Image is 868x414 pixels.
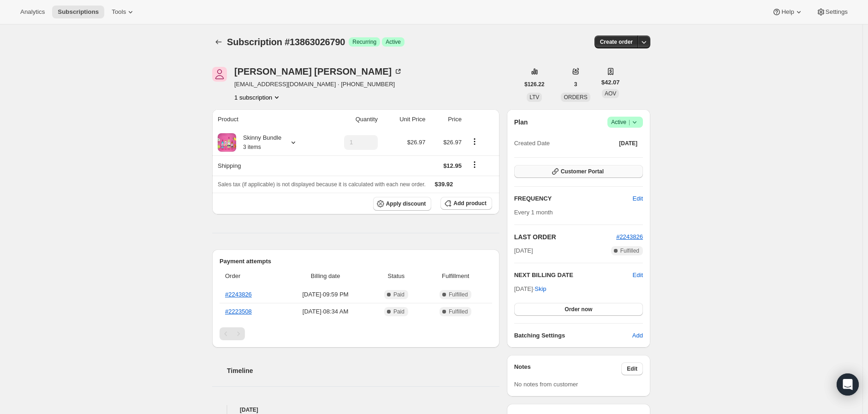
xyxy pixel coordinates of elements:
button: Skip [529,282,552,296]
div: Open Intercom Messenger [837,373,859,396]
span: Active [386,38,401,46]
span: $26.97 [407,139,426,146]
button: 3 [569,78,583,91]
span: Active [611,118,639,127]
span: $39.92 [435,181,453,188]
h2: Payment attempts [220,257,492,266]
h6: Batching Settings [514,331,632,340]
span: | [629,118,630,126]
h2: FREQUENCY [514,194,633,203]
span: [DATE] · 09:59 PM [283,290,368,299]
button: Customer Portal [514,165,643,178]
button: Subscriptions [52,6,104,18]
span: Billing date [283,272,368,281]
span: Edit [633,194,643,203]
h2: Timeline [227,366,499,375]
span: Add product [453,200,486,207]
th: Order [220,266,280,286]
a: #2223508 [225,308,252,315]
span: Customer Portal [561,168,604,175]
a: #2243826 [616,233,643,240]
span: AOV [605,90,616,97]
a: #2243826 [225,291,252,298]
span: LTV [529,94,539,101]
span: ORDERS [564,94,587,101]
button: Edit [627,191,648,206]
button: Apply discount [373,197,432,211]
div: [PERSON_NAME] [PERSON_NAME] [234,67,403,76]
th: Unit Price [380,109,428,130]
span: Subscriptions [58,8,99,16]
span: Skip [535,284,546,294]
button: [DATE] [613,137,643,150]
span: Edit [627,365,637,373]
span: Fulfillment [425,272,487,281]
th: Price [428,109,464,130]
span: [DATE] [514,246,533,255]
button: Tools [106,6,141,18]
button: Add [627,328,648,343]
button: Product actions [467,136,482,147]
span: 3 [574,81,577,88]
button: Add product [440,197,492,210]
button: $126.22 [519,78,550,91]
span: Fulfilled [449,291,468,298]
button: Edit [633,271,643,280]
span: [DATE] · [514,285,547,292]
span: Tools [112,8,126,16]
button: Create order [595,35,638,48]
span: Analytics [20,8,45,16]
span: Sales tax (if applicable) is not displayed because it is calculated with each new order. [218,181,426,188]
span: Help [781,8,794,16]
span: Paid [393,308,404,315]
span: Fulfilled [620,247,639,254]
span: $26.97 [443,139,462,146]
button: Help [767,6,809,18]
span: Recurring [352,38,376,46]
span: Every 1 month [514,209,553,216]
button: Product actions [234,93,281,102]
span: Status [373,272,419,281]
h2: LAST ORDER [514,232,616,242]
span: $12.95 [443,162,462,169]
span: Created Date [514,139,550,148]
h2: NEXT BILLING DATE [514,271,633,280]
img: product img [218,133,236,152]
button: Subscriptions [212,35,225,48]
span: Apply discount [386,200,426,207]
h3: Notes [514,362,622,375]
button: Order now [514,303,643,316]
span: cindy carter [212,67,227,82]
span: Add [632,331,643,340]
span: Paid [393,291,404,298]
button: Settings [811,6,853,18]
button: #2243826 [616,232,643,242]
button: Analytics [15,6,50,18]
span: Fulfilled [449,308,468,315]
span: Create order [600,38,633,46]
small: 3 items [243,144,261,150]
div: Skinny Bundle [236,133,281,152]
span: Subscription #13863026790 [227,37,345,47]
button: Shipping actions [467,160,482,170]
span: Order now [565,306,592,313]
span: $42.07 [601,78,620,87]
span: No notes from customer [514,381,578,388]
th: Quantity [321,109,380,130]
span: [DATE] [619,140,637,147]
th: Product [212,109,321,130]
span: [EMAIL_ADDRESS][DOMAIN_NAME] · [PHONE_NUMBER] [234,80,403,89]
span: $126.22 [524,81,544,88]
span: [DATE] · 08:34 AM [283,307,368,316]
nav: Pagination [220,327,492,340]
h2: Plan [514,118,528,127]
span: Settings [826,8,848,16]
th: Shipping [212,155,321,176]
button: Edit [621,362,643,375]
